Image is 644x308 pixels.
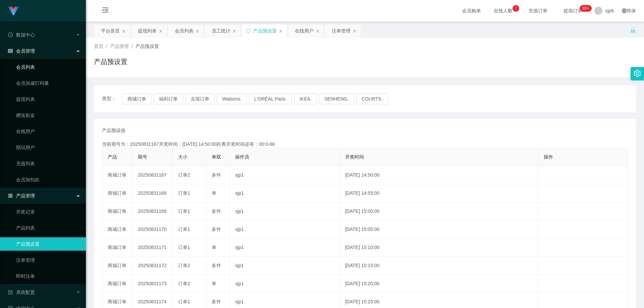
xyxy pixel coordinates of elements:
[230,221,340,239] td: xjp1
[16,157,80,170] a: 充值列表
[159,29,163,33] i: 图标: close
[138,154,147,160] span: 期号
[178,263,190,268] span: 订单2
[132,221,173,239] td: 20250831170
[16,141,80,154] a: 陪玩用户
[178,281,190,286] span: 订单2
[515,5,517,12] p: 7
[110,44,129,49] span: 产品管理
[340,275,538,293] td: [DATE] 15:20:00
[16,173,80,186] a: 会员加扣款
[345,154,364,160] span: 开奖时间
[212,299,221,304] span: 多件
[212,154,221,160] span: 单双
[230,184,340,202] td: xjp1
[102,275,132,293] td: 商城订单
[102,257,132,275] td: 商城订单
[102,127,125,134] span: 产品预设值
[8,32,35,38] span: 数据中心
[332,24,351,37] div: 注单管理
[230,166,340,184] td: xjp1
[230,275,340,293] td: xjp1
[246,28,251,33] i: 图标: sync
[178,208,190,214] span: 订单1
[185,94,215,104] button: 兑现订单
[340,184,538,202] td: [DATE] 14:55:00
[544,154,553,160] span: 操作
[16,125,80,138] a: 在线用户
[295,24,314,37] div: 在线用户
[253,24,277,37] div: 产品预设置
[8,193,13,198] i: 图标: appstore-o
[340,257,538,275] td: [DATE] 15:15:00
[319,94,354,104] button: SENHENG.
[132,202,173,221] td: 20250831169
[340,166,538,184] td: [DATE] 14:50:00
[94,44,103,49] span: 首页
[178,154,187,160] span: 大小
[16,76,80,90] a: 会员加减打码量
[356,94,388,104] button: COURTS.
[8,33,13,37] i: 图标: check-circle-o
[16,269,80,283] a: 即时注单
[16,109,80,122] a: 赠送彩金
[132,275,173,293] td: 20250831173
[16,93,80,106] a: 提现列表
[108,154,117,160] span: 产品
[580,5,592,12] sup: 240
[132,239,173,257] td: 20250831171
[16,237,80,251] a: 产品预设置
[235,154,249,160] span: 操作员
[212,24,230,37] div: 员工统计
[316,29,320,33] i: 图标: close
[178,172,190,178] span: 订单2
[8,290,13,295] i: 图标: form
[178,227,190,232] span: 订单1
[16,221,80,235] a: 产品列表
[102,221,132,239] td: 商城订单
[630,27,636,33] i: 图标: unlock
[279,29,283,33] i: 图标: close
[230,257,340,275] td: xjp1
[122,94,152,104] button: 商城订单
[212,172,221,178] span: 多件
[175,24,194,37] div: 会员列表
[196,29,200,33] i: 图标: close
[340,202,538,221] td: [DATE] 15:00:00
[102,141,628,148] div: 当前期号为：20250831167开奖时间：[DATE] 14:50:00距离开奖时间还有：00:0-66
[154,94,183,104] button: 福利订单
[16,60,80,74] a: 会员列表
[8,7,19,16] img: logo.9652507e.png
[102,94,122,104] span: 类型：
[230,202,340,221] td: xjp1
[8,48,35,54] span: 会员管理
[212,227,221,232] span: 多件
[102,239,132,257] td: 商城订单
[132,166,173,184] td: 20250831167
[102,184,132,202] td: 商城订单
[513,5,519,12] sup: 7
[490,8,516,13] span: 在线人数
[294,94,317,104] button: IKEA.
[212,281,216,286] span: 单
[8,290,35,295] span: 系统配置
[249,94,292,104] button: L'ORÉAL Paris.
[131,44,133,49] span: /
[138,24,157,37] div: 提现列表
[106,44,107,49] span: /
[217,94,247,104] button: Watsons.
[622,8,627,13] i: 图标: global
[212,208,221,214] span: 多件
[178,245,190,250] span: 订单1
[340,239,538,257] td: [DATE] 15:10:00
[102,202,132,221] td: 商城订单
[560,8,586,13] span: 提现订单
[16,205,80,219] a: 开奖记录
[132,257,173,275] td: 20250831172
[8,49,13,53] i: 图标: table
[353,29,357,33] i: 图标: close
[102,166,132,184] td: 商城订单
[101,24,120,37] div: 平台首页
[94,57,127,67] h1: 产品预设置
[634,70,641,77] i: 图标: setting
